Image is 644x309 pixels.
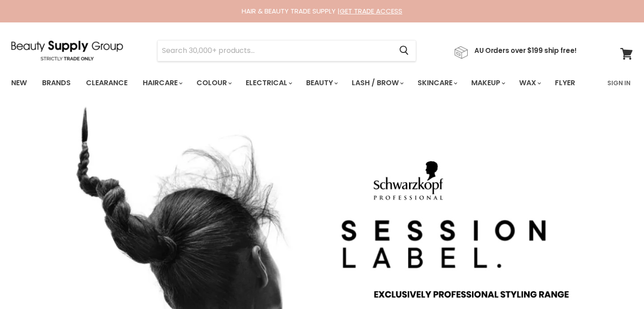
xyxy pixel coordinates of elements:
[465,74,511,92] a: Makeup
[299,74,343,92] a: Beauty
[157,40,416,61] form: Product
[392,40,416,61] button: Search
[602,74,636,92] a: Sign In
[599,267,635,300] iframe: Gorgias live chat messenger
[4,74,34,92] a: New
[411,74,463,92] a: Skincare
[512,74,546,92] a: Wax
[190,74,237,92] a: Colour
[345,74,409,92] a: Lash / Brow
[340,6,402,16] a: GET TRADE ACCESS
[548,74,582,92] a: Flyer
[35,74,77,92] a: Brands
[158,40,392,61] input: Search
[4,70,592,96] ul: Main menu
[239,74,298,92] a: Electrical
[136,74,188,92] a: Haircare
[79,74,134,92] a: Clearance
